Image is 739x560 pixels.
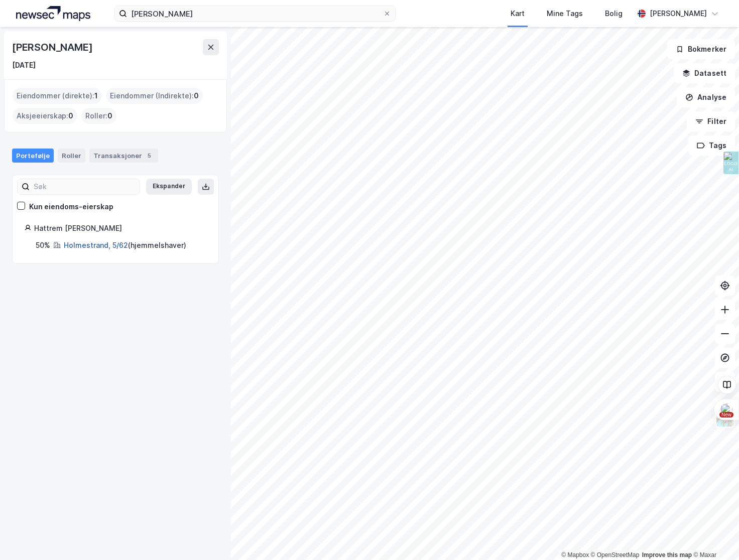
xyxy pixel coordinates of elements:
[605,8,623,20] div: Bolig
[688,135,735,156] button: Tags
[687,111,735,131] button: Filter
[58,149,85,163] div: Roller
[12,39,94,55] div: [PERSON_NAME]
[674,63,735,83] button: Datasett
[689,512,739,560] iframe: Chat Widget
[81,108,116,124] div: Roller :
[36,239,50,251] div: 50%
[547,8,583,20] div: Mine Tags
[561,551,589,558] a: Mapbox
[591,551,640,558] a: OpenStreetMap
[16,6,90,21] img: logo.a4113a55bc3d86da70a041830d287a7e.svg
[12,59,36,71] div: [DATE]
[64,241,128,249] a: Holmestrand, 5/62
[650,8,707,20] div: [PERSON_NAME]
[34,222,206,234] div: Hattrem [PERSON_NAME]
[68,110,73,122] span: 0
[94,90,98,102] span: 1
[667,39,735,59] button: Bokmerker
[64,239,186,251] div: ( hjemmelshaver )
[689,512,739,560] div: Kontrollprogram for chat
[13,88,102,104] div: Eiendommer (direkte) :
[677,87,735,107] button: Analyse
[127,6,383,21] input: Søk på adresse, matrikkel, gårdeiere, leietakere eller personer
[146,179,192,195] button: Ekspander
[89,149,158,163] div: Transaksjoner
[30,179,140,194] input: Søk
[29,201,113,213] div: Kun eiendoms-eierskap
[511,8,525,20] div: Kart
[144,151,154,161] div: 5
[106,88,203,104] div: Eiendommer (Indirekte) :
[13,108,77,124] div: Aksjeeierskap :
[642,551,692,558] a: Improve this map
[12,149,54,163] div: Portefølje
[194,90,199,102] span: 0
[107,110,112,122] span: 0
